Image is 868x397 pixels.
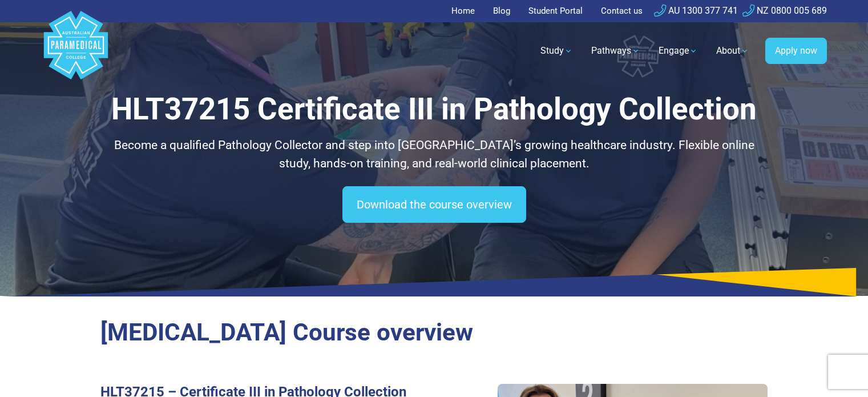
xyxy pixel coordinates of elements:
h1: HLT37215 Certificate III in Pathology Collection [100,91,768,127]
a: Download the course overview [342,186,526,223]
a: Engage [652,35,705,67]
h2: [MEDICAL_DATA] Course overview [100,318,768,347]
a: Study [534,35,580,67]
a: Australian Paramedical College [42,22,110,80]
a: NZ 0800 005 689 [742,5,827,16]
a: Apply now [765,38,827,64]
a: Pathways [584,35,647,67]
p: Become a qualified Pathology Collector and step into [GEOGRAPHIC_DATA]’s growing healthcare indus... [100,137,768,173]
a: About [709,35,756,67]
a: AU 1300 377 741 [654,5,738,16]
